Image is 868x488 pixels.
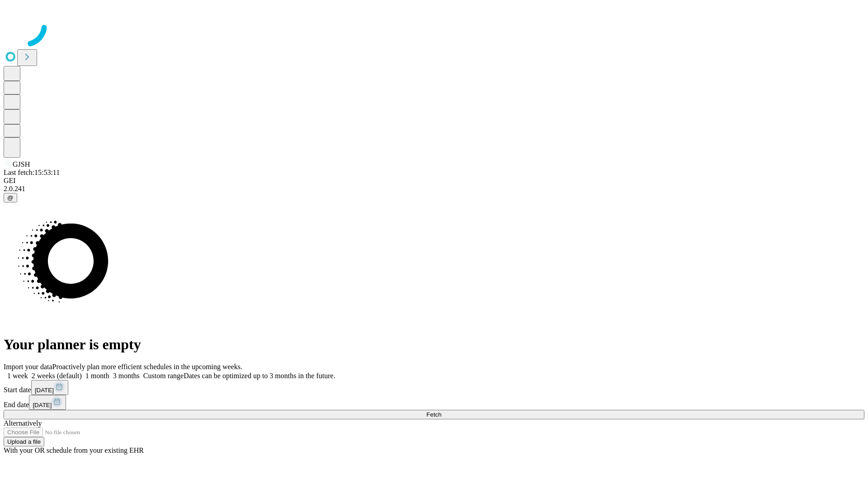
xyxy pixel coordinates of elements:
[4,336,864,353] h1: Your planner is empty
[4,185,864,193] div: 2.0.241
[32,372,82,380] span: 2 weeks (default)
[143,372,184,380] span: Custom range
[4,169,60,176] span: Last fetch: 15:53:11
[33,402,52,408] span: [DATE]
[4,380,864,395] div: Start date
[4,363,52,371] span: Import your data
[426,411,441,418] span: Fetch
[4,410,864,419] button: Fetch
[4,177,864,185] div: GEI
[113,372,140,380] span: 3 months
[31,380,68,395] button: [DATE]
[13,160,30,168] span: GJSH
[7,372,28,380] span: 1 week
[4,395,864,410] div: End date
[29,395,66,410] button: [DATE]
[184,372,335,380] span: Dates can be optimized up to 3 months in the future.
[4,437,44,446] button: Upload a file
[52,363,242,371] span: Proactively plan more efficient schedules in the upcoming weeks.
[85,372,109,380] span: 1 month
[4,419,42,427] span: Alternatively
[4,193,17,202] button: @
[7,194,14,201] span: @
[35,387,54,394] span: [DATE]
[4,446,144,454] span: With your OR schedule from your existing EHR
